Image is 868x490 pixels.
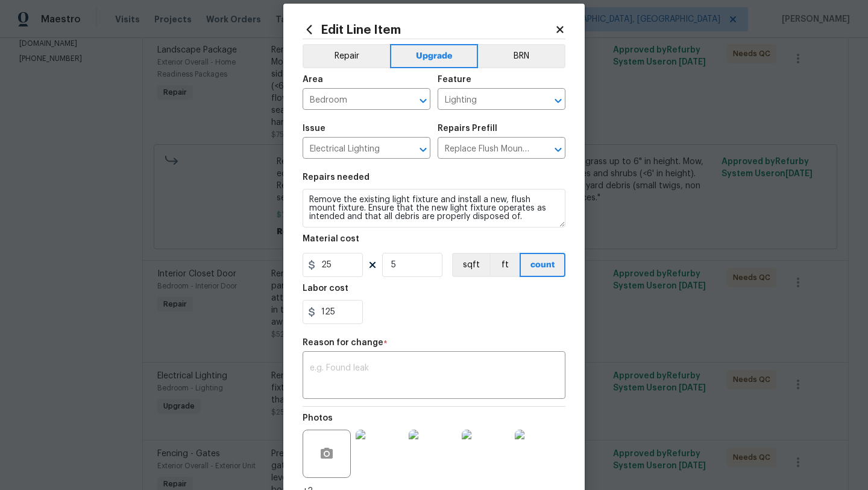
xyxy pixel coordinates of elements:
h5: Feature [438,75,471,84]
h5: Repairs needed [303,173,370,182]
h5: Labor cost [303,284,348,293]
h5: Material cost [303,235,359,243]
button: sqft [452,253,489,277]
button: count [520,253,565,277]
button: Open [415,92,432,109]
button: Open [550,141,567,158]
button: Upgrade [390,44,479,68]
h2: Edit Line Item [303,23,555,36]
h5: Photos [303,414,333,422]
h5: Issue [303,124,325,133]
button: Open [415,141,432,158]
button: Open [550,92,567,109]
h5: Reason for change [303,339,383,347]
h5: Repairs Prefill [438,124,497,133]
button: BRN [478,44,565,68]
h5: Area [303,75,323,84]
button: ft [489,253,520,277]
button: Repair [303,44,390,68]
textarea: Remove the existing light fixture and install a new, flush mount fixture. Ensure that the new lig... [303,189,565,227]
